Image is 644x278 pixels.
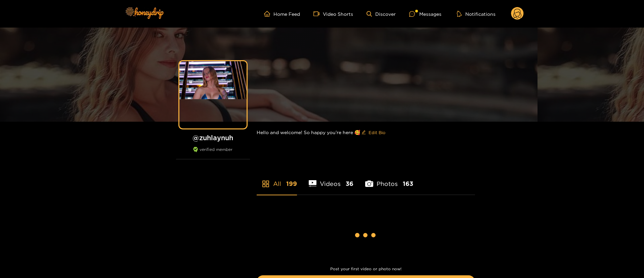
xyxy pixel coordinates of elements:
li: Photos [365,164,413,195]
a: Discover [367,11,396,17]
a: Home Feed [264,11,300,17]
div: verified member [176,147,250,159]
a: Video Shorts [313,11,353,17]
li: Videos [309,164,354,195]
span: 36 [346,180,353,188]
button: Notifications [455,10,498,17]
button: editEdit Bio [360,127,387,138]
div: Hello and welcome! So happy you’re here 🥰 [257,122,475,143]
span: video-camera [313,11,323,17]
span: Edit Bio [369,129,385,136]
div: Messages [409,10,441,18]
span: 163 [403,180,413,188]
span: appstore [262,180,270,188]
span: edit [361,130,366,135]
p: Post your first video or photo now! [257,267,475,271]
span: 199 [286,180,297,188]
li: All [257,164,297,195]
span: home [264,11,273,17]
h1: @ zuhlaynuh [176,133,250,142]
